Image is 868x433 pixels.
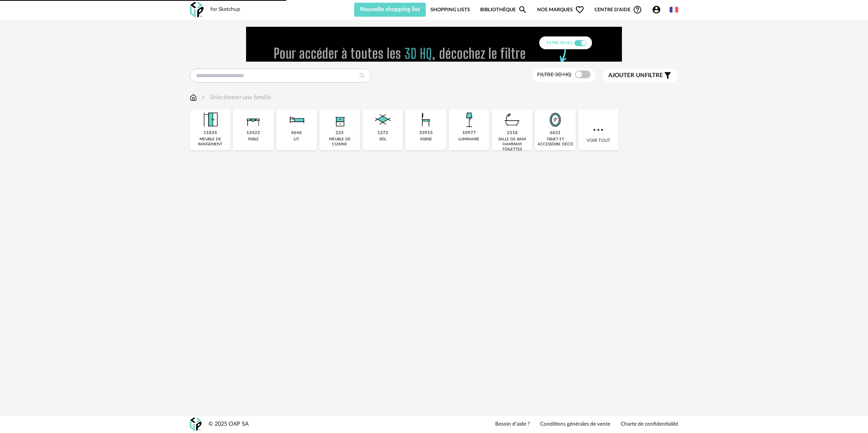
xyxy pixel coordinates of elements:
img: Miroir.png [545,109,566,130]
img: Luminaire.png [458,109,479,130]
a: Besoin d'aide ? [495,421,530,428]
div: 4646 [291,130,302,136]
span: Heart Outline icon [575,5,584,14]
span: Filter icon [663,71,672,80]
div: 6631 [550,130,561,136]
img: Table.png [243,109,264,130]
div: salle de bain hammam toilettes [494,137,530,152]
button: Nouvelle shopping list [354,3,426,17]
span: Nos marques [537,3,584,17]
img: Salle%20de%20bain.png [502,109,523,130]
div: luminaire [458,137,479,142]
div: meuble de cuisine [322,137,358,147]
img: Rangement.png [329,109,350,130]
div: 1272 [377,130,388,136]
div: 33915 [419,130,433,136]
img: Sol.png [372,109,393,130]
div: © 2025 OXP SA [208,421,249,428]
span: Nouvelle shopping list [360,6,420,12]
span: Magnify icon [518,5,527,14]
div: lit [294,137,299,142]
div: objet et accessoire déco [537,137,573,147]
div: assise [420,137,432,142]
a: Shopping Lists [431,3,470,17]
div: table [248,137,259,142]
img: Meuble%20de%20rangement.png [200,109,221,130]
img: FILTRE%20HQ%20NEW_V1%20(4).gif [246,27,622,62]
span: filtre [608,72,663,79]
span: Account Circle icon [652,5,665,14]
div: for Sketchup [210,6,240,13]
div: sol [379,137,386,142]
img: OXP [190,2,203,18]
img: svg+xml;base64,PHN2ZyB3aWR0aD0iMTYiIGhlaWdodD0iMTciIHZpZXdCb3g9IjAgMCAxNiAxNyIgZmlsbD0ibm9uZSIgeG... [190,93,197,102]
img: more.7b13dc1.svg [591,123,605,137]
div: 10977 [462,130,476,136]
img: svg+xml;base64,PHN2ZyB3aWR0aD0iMTYiIGhlaWdodD0iMTYiIHZpZXdCb3g9IjAgMCAxNiAxNiIgZmlsbD0ibm9uZSIgeG... [200,93,207,102]
div: 225 [336,130,344,136]
a: Conditions générales de vente [540,421,610,428]
img: fr [670,5,678,14]
img: OXP [190,417,201,431]
div: 11834 [203,130,217,136]
span: Ajouter un [608,72,645,78]
div: Voir tout [578,109,619,150]
span: Centre d'aideHelp Circle Outline icon [594,5,642,14]
img: Literie.png [286,109,307,130]
div: meuble de rangement [192,137,228,147]
div: 2318 [507,130,518,136]
span: Account Circle icon [652,5,661,14]
span: Help Circle Outline icon [633,5,642,14]
span: Filtre 3D HQ [537,72,571,78]
button: Ajouter unfiltre Filter icon [603,69,678,82]
img: Assise.png [415,109,436,130]
a: BibliothèqueMagnify icon [480,3,527,17]
a: Charte de confidentialité [621,421,678,428]
div: Sélectionner une famille [200,93,271,102]
div: 12423 [246,130,260,136]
